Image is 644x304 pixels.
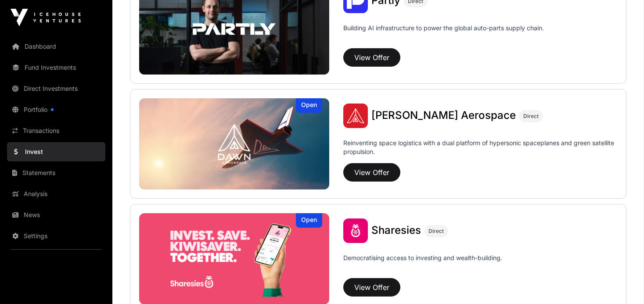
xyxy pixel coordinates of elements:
button: View Offer [343,163,400,182]
p: Democratising access to investing and wealth-building. [343,254,502,275]
span: [PERSON_NAME] Aerospace [371,109,516,122]
span: Direct [523,113,539,120]
span: Sharesies [371,224,421,236]
a: Settings [7,226,105,246]
a: Statements [7,163,105,182]
img: Dawn Aerospace [139,98,329,190]
a: Dashboard [7,37,105,56]
a: Invest [7,142,105,161]
a: Dawn AerospaceOpen [139,98,329,190]
div: Open [296,98,322,113]
img: Dawn Aerospace [343,104,368,128]
img: Sharesies [343,218,368,243]
a: Fund Investments [7,58,105,77]
div: Open [296,213,322,228]
span: Direct [428,228,444,235]
a: [PERSON_NAME] Aerospace [371,110,516,122]
a: Sharesies [371,225,421,236]
a: Analysis [7,184,105,204]
a: Portfolio [7,100,105,119]
p: Building AI infrastructure to power the global auto-parts supply chain. [343,24,544,45]
img: Icehouse Ventures Logo [11,9,81,26]
button: View Offer [343,48,400,67]
p: Reinventing space logistics with a dual platform of hypersonic spaceplanes and green satellite pr... [343,139,617,160]
iframe: Chat Widget [600,262,644,304]
button: View Offer [343,278,400,297]
a: Direct Investments [7,79,105,98]
a: Transactions [7,121,105,140]
a: News [7,205,105,225]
